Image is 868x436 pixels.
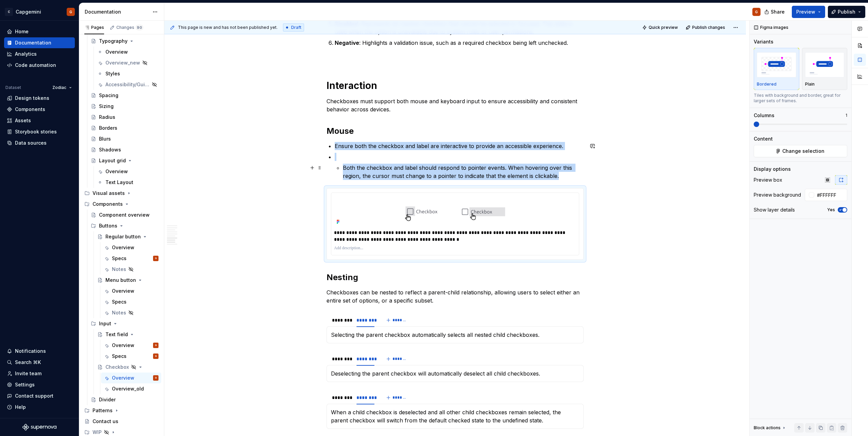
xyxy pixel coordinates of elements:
[331,369,579,378] section-item: Untitled
[15,381,35,388] div: Settings
[95,57,161,68] a: Overview_new
[95,362,161,373] a: Checkbox
[828,6,865,18] button: Publish
[838,8,855,15] span: Publish
[101,242,161,253] a: Overview
[15,51,37,57] div: Analytics
[754,112,774,119] div: Columns
[754,425,781,431] div: Block actions
[105,331,128,338] div: Text field
[112,266,126,273] div: Notes
[22,424,56,431] svg: Supernova Logo
[4,126,75,137] a: Storybook stories
[95,166,161,177] a: Overview
[15,359,41,366] div: Search ⌘K
[802,48,848,90] button: placeholderPlain
[88,36,161,47] a: Typography
[101,373,161,383] a: OverviewG
[15,62,56,69] div: Code automation
[754,177,782,183] div: Preview box
[331,331,579,339] section-item: Untitled
[88,112,161,123] a: Radius
[84,25,104,30] div: Pages
[112,385,144,392] div: Overview_old
[343,164,584,180] p: Both the checkbox and label should respond to pointer events. When hovering over this region, the...
[754,206,795,213] div: Show layer details
[814,189,847,201] input: Auto
[15,348,46,355] div: Notifications
[4,115,75,126] a: Assets
[116,25,143,30] div: Changes
[754,145,847,157] button: Change selection
[88,155,161,166] a: Layout grid
[112,353,127,360] div: Specs
[88,90,161,101] a: Spacing
[99,125,117,131] div: Borders
[82,188,161,199] div: Visual assets
[754,38,773,45] div: Variants
[95,79,161,90] a: Accessibility/Guide
[88,394,161,405] a: Divider
[792,6,825,18] button: Preview
[105,168,128,175] div: Overview
[1,4,78,19] button: CCapgeminiG
[754,423,787,433] div: Block actions
[112,255,127,262] div: Specs
[82,416,161,427] a: Contact us
[15,128,57,135] div: Storybook stories
[88,220,161,231] div: Buttons
[88,123,161,133] a: Borders
[105,70,120,77] div: Styles
[15,28,29,35] div: Home
[640,23,681,32] button: Quick preview
[761,6,789,18] button: Share
[15,95,49,102] div: Design tokens
[112,342,134,349] div: Overview
[99,222,117,229] div: Buttons
[15,117,31,124] div: Assets
[155,353,157,360] div: G
[112,244,134,251] div: Overview
[99,396,116,403] div: Divider
[692,25,725,30] span: Publish changes
[684,23,728,32] button: Publish changes
[105,49,128,55] div: Overview
[754,192,801,198] div: Preview background
[15,39,51,46] div: Documentation
[101,340,161,351] a: OverviewG
[88,144,161,155] a: Shadows
[15,393,53,399] div: Contact support
[805,52,845,77] img: placeholder
[101,286,161,296] a: Overview
[105,59,140,66] div: Overview_new
[291,25,301,30] span: Draft
[335,39,359,46] strong: Negative
[757,52,796,77] img: placeholder
[649,25,678,30] span: Quick preview
[99,114,115,121] div: Radius
[99,157,126,164] div: Layout grid
[69,9,72,15] div: G
[82,405,161,416] div: Patterns
[331,408,579,424] section-item: Untitled
[4,26,75,37] a: Home
[5,85,21,90] div: Dataset
[93,407,113,414] div: Patterns
[105,364,129,370] div: Checkbox
[101,351,161,362] a: SpecsG
[327,97,584,113] p: Checkboxes must support both mouse and keyboard input to ensure accessibility and consistent beha...
[95,68,161,79] a: Styles
[112,375,134,381] div: Overview
[136,25,143,30] span: 90
[754,48,799,90] button: placeholderBordered
[88,101,161,112] a: Sizing
[105,179,133,186] div: Text Layout
[101,307,161,318] a: Notes
[331,369,579,378] p: Deselecting the parent checkbox will automatically deselect all child checkboxes.
[155,375,157,381] div: G
[93,190,125,197] div: Visual assets
[88,318,161,329] div: Input
[101,383,161,394] a: Overview_old
[757,81,777,87] p: Bordered
[4,60,75,71] a: Code automation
